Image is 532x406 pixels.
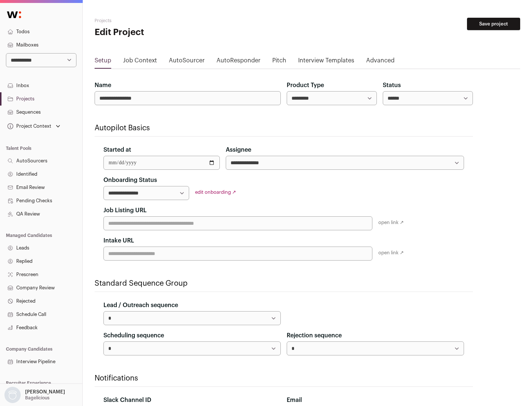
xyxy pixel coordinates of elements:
[103,145,131,154] label: Started at
[95,123,473,133] h2: Autopilot Basics
[103,176,157,185] label: Onboarding Status
[103,236,134,245] label: Intake URL
[103,301,178,310] label: Lead / Outreach sequence
[103,331,164,340] label: Scheduling sequence
[123,56,157,68] a: Job Context
[287,396,464,405] div: Email
[287,331,342,340] label: Rejection sequence
[95,27,236,38] h1: Edit Project
[226,145,251,154] label: Assignee
[216,56,260,68] a: AutoResponder
[298,56,354,68] a: Interview Templates
[467,18,520,30] button: Save project
[95,56,111,68] a: Setup
[3,387,66,403] button: Open dropdown
[383,81,401,90] label: Status
[6,123,51,129] div: Project Context
[95,373,473,383] h2: Notifications
[6,121,62,131] button: Open dropdown
[95,18,236,24] h2: Projects
[95,278,473,289] h2: Standard Sequence Group
[272,56,286,68] a: Pitch
[95,81,111,90] label: Name
[25,395,50,401] p: Bagelicious
[287,81,324,90] label: Product Type
[195,190,236,195] a: edit onboarding ↗
[103,396,151,405] label: Slack Channel ID
[169,56,205,68] a: AutoSourcer
[103,206,147,215] label: Job Listing URL
[4,387,21,403] img: nopic.png
[366,56,395,68] a: Advanced
[3,7,25,22] img: Wellfound
[25,389,65,395] p: [PERSON_NAME]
